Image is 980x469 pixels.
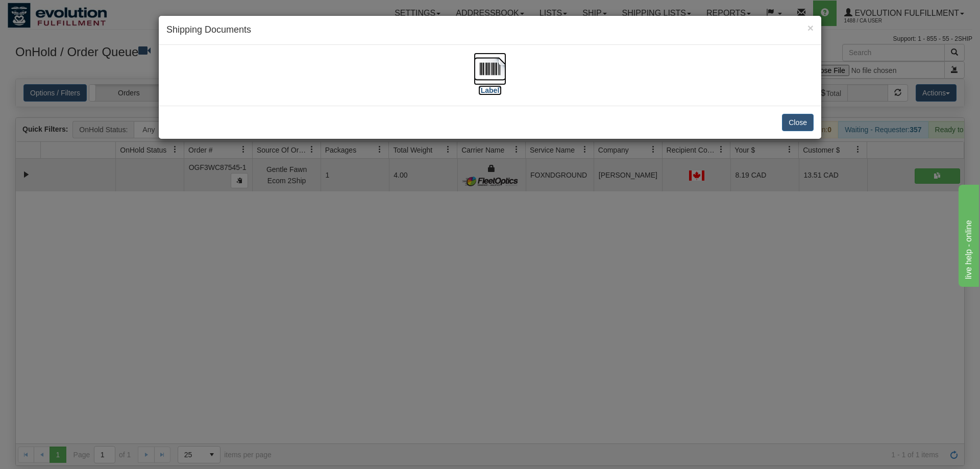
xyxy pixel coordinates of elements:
[474,64,506,94] a: [Label]
[807,22,814,34] span: ×
[957,182,979,286] iframe: chat widget
[474,53,506,85] img: barcode.jpg
[478,85,502,95] label: [Label]
[166,23,814,37] h4: Shipping Documents
[8,6,94,18] div: live help - online
[807,22,814,33] button: Close
[782,114,814,131] button: Close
